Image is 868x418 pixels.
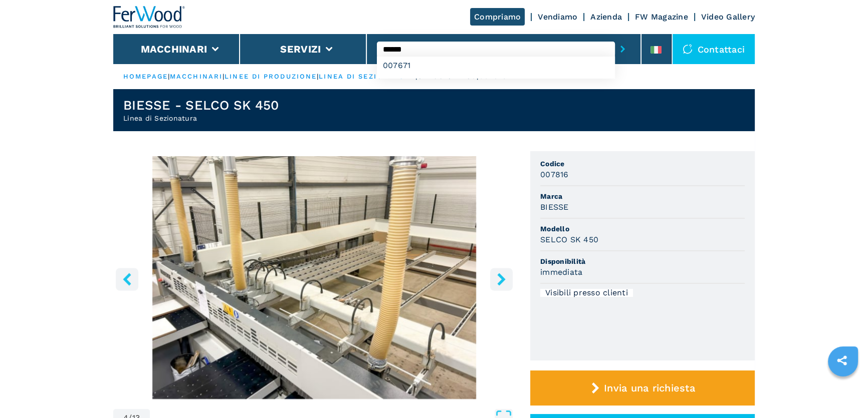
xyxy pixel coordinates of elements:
[615,38,630,61] button: submit-button
[540,266,582,278] h3: immediata
[540,159,745,169] span: Codice
[540,224,745,234] span: Modello
[113,6,185,28] img: Ferwood
[225,73,317,80] a: linee di produzione
[683,44,693,54] img: Contattaci
[540,169,569,180] h3: 007816
[540,256,745,266] span: Disponibilità
[540,289,633,297] div: Visibili presso clienti
[540,201,569,213] h3: BIESSE
[673,34,755,64] div: Contattaci
[490,268,513,290] button: right-button
[540,191,745,201] span: Marca
[377,57,615,75] div: 007671
[113,156,515,399] div: Go to Slide 4
[825,373,860,410] iframe: Chat
[123,97,279,113] h1: BIESSE - SELCO SK 450
[530,370,755,405] button: Invia una richiesta
[116,268,138,290] button: left-button
[635,12,688,22] a: FW Magazine
[113,156,515,399] img: Linea di Sezionatura BIESSE SELCO SK 450
[141,43,207,55] button: Macchinari
[223,73,225,80] span: |
[319,73,415,80] a: linea di sezionatura
[590,12,622,22] a: Azienda
[470,8,525,26] a: Compriamo
[123,113,279,123] h2: Linea di Sezionatura
[540,234,598,245] h3: SELCO SK 450
[317,73,319,80] span: |
[829,348,854,373] a: sharethis
[168,73,170,80] span: |
[701,12,755,22] a: Video Gallery
[538,12,577,22] a: Vendiamo
[280,43,321,55] button: Servizi
[604,382,695,394] span: Invia una richiesta
[170,73,223,80] a: macchinari
[123,73,168,80] a: HOMEPAGE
